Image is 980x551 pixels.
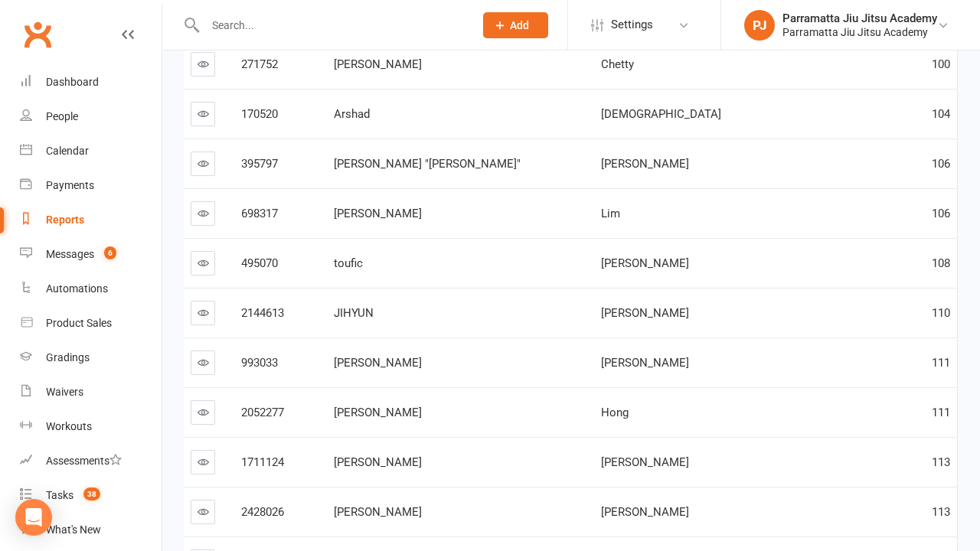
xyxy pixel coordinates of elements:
[20,409,162,444] a: Workouts
[20,272,162,306] a: Automations
[46,317,112,329] div: Product Sales
[46,420,92,432] div: Workouts
[46,282,108,295] div: Automations
[932,207,950,220] span: 106
[601,157,689,171] span: [PERSON_NAME]
[46,248,94,260] div: Messages
[20,513,162,547] a: What's New
[20,375,162,409] a: Waivers
[18,15,57,54] a: Clubworx
[932,57,950,71] span: 100
[46,76,99,88] div: Dashboard
[510,19,529,31] span: Add
[46,489,73,501] div: Tasks
[782,11,937,25] div: Parramatta Jiu Jitsu Academy
[20,99,162,134] a: People
[20,341,162,375] a: Gradings
[241,256,278,270] span: 495070
[483,12,548,38] button: Add
[46,214,84,226] div: Reports
[932,455,950,469] span: 113
[201,15,463,36] input: Search...
[932,406,950,419] span: 111
[334,107,370,121] span: Arshad
[334,157,521,171] span: [PERSON_NAME] "[PERSON_NAME]"
[932,157,950,171] span: 106
[611,8,653,42] span: Settings
[932,356,950,370] span: 111
[46,523,101,536] div: What's New
[241,107,278,121] span: 170520
[601,356,689,370] span: [PERSON_NAME]
[20,203,162,237] a: Reports
[241,455,284,469] span: 1711124
[46,455,122,467] div: Assessments
[932,107,950,121] span: 104
[601,256,689,270] span: [PERSON_NAME]
[46,179,94,191] div: Payments
[20,237,162,272] a: Messages 6
[744,10,775,41] div: PJ
[601,207,620,220] span: Lim
[46,351,90,364] div: Gradings
[241,306,284,320] span: 2144613
[782,25,937,39] div: Parramatta Jiu Jitsu Academy
[20,134,162,168] a: Calendar
[241,57,278,71] span: 271752
[20,478,162,513] a: Tasks 38
[46,145,89,157] div: Calendar
[334,505,422,519] span: [PERSON_NAME]
[20,65,162,99] a: Dashboard
[46,110,78,122] div: People
[334,455,422,469] span: [PERSON_NAME]
[932,256,950,270] span: 108
[334,356,422,370] span: [PERSON_NAME]
[241,356,278,370] span: 993033
[334,306,374,320] span: JIHYUN
[334,57,422,71] span: [PERSON_NAME]
[334,406,422,419] span: [PERSON_NAME]
[20,306,162,341] a: Product Sales
[241,157,278,171] span: 395797
[241,505,284,519] span: 2428026
[20,444,162,478] a: Assessments
[20,168,162,203] a: Payments
[241,406,284,419] span: 2052277
[601,306,689,320] span: [PERSON_NAME]
[932,505,950,519] span: 113
[932,306,950,320] span: 110
[241,207,278,220] span: 698317
[46,386,83,398] div: Waivers
[15,499,52,536] div: Open Intercom Messenger
[83,487,100,500] span: 38
[601,505,689,519] span: [PERSON_NAME]
[601,406,629,419] span: Hong
[334,207,422,220] span: [PERSON_NAME]
[334,256,363,270] span: toufic
[104,246,116,259] span: 6
[601,107,721,121] span: [DEMOGRAPHIC_DATA]
[601,57,634,71] span: Chetty
[601,455,689,469] span: [PERSON_NAME]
